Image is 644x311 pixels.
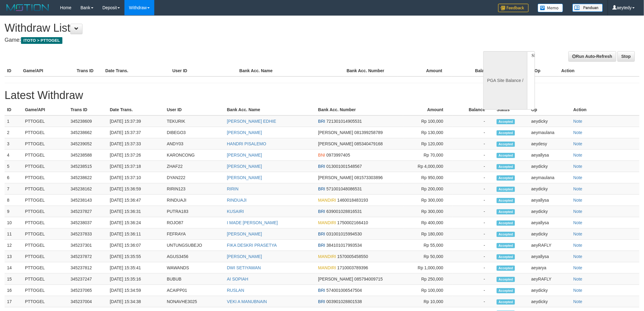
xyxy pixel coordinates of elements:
a: I MADE [PERSON_NAME] [227,220,278,225]
span: 1570005458550 [337,254,368,259]
td: [DATE] 15:36:11 [107,228,164,240]
span: 085340479168 [354,141,383,146]
td: KARONCONG [164,150,225,161]
td: PTTOGEL [23,217,68,228]
span: MANDIRI [318,254,336,259]
span: BRI [318,231,325,236]
td: Rp 180,000 [403,228,453,240]
td: [DATE] 15:35:55 [107,251,164,262]
span: BRI [318,164,325,169]
img: Feedback.jpg [498,4,529,12]
span: [PERSON_NAME] [318,141,353,146]
span: 384101017993534 [327,243,362,248]
td: aeyallysa [529,150,571,161]
td: AGUS3456 [164,251,225,262]
span: Accepted [497,209,515,214]
span: 081573303896 [354,175,383,180]
td: aeyRAFLY [529,240,571,251]
td: aeyallysa [529,251,571,262]
div: PGA Site Balance / [483,51,527,110]
span: Accepted [497,288,515,293]
td: PTTOGEL [23,240,68,251]
th: User ID [164,104,225,115]
td: PTTOGEL [23,195,68,206]
th: Op [532,65,559,76]
td: [DATE] 15:34:59 [107,285,164,296]
td: PTTOGEL [23,172,68,183]
td: aeyRAFLY [529,274,571,285]
td: - [453,183,494,195]
a: Note [573,130,583,135]
td: 345237827 [68,206,107,217]
td: 345237301 [68,240,107,251]
span: 639001028816531 [327,209,362,214]
td: - [453,285,494,296]
td: TEKURIK [164,115,225,127]
span: 571001048086531 [327,186,362,191]
td: 345238162 [68,183,107,195]
span: Accepted [497,299,515,305]
td: 16 [5,285,23,296]
a: KUSAIRI [227,209,244,214]
td: 345238515 [68,161,107,172]
span: 1710003789396 [337,265,368,270]
td: RINDUAJI [164,195,225,206]
a: Note [573,231,583,236]
td: PTTOGEL [23,183,68,195]
td: - [453,115,494,127]
td: RIRIN123 [164,183,225,195]
span: Accepted [497,187,515,192]
th: ID [5,65,21,76]
a: Note [573,164,583,169]
td: 1 [5,115,23,127]
td: - [453,228,494,240]
td: aeydicky [529,206,571,217]
td: aeydicky [529,296,571,307]
td: - [453,217,494,228]
td: Rp 4,000,000 [403,161,453,172]
span: Accepted [497,153,515,158]
span: BRI [318,299,325,304]
span: Accepted [497,277,515,282]
a: HANDRI PISALEMO [227,141,266,146]
a: RUSLAN [227,288,244,293]
td: 345238609 [68,115,107,127]
span: BNI [318,153,325,157]
td: 345237812 [68,262,107,274]
span: Accepted [497,266,515,271]
th: Bank Acc. Number [316,104,403,115]
td: [DATE] 15:36:59 [107,183,164,195]
a: Note [573,119,583,124]
th: Trans ID [68,104,107,115]
td: PTTOGEL [23,296,68,307]
a: [PERSON_NAME] [227,231,262,236]
th: Game/API [23,104,68,115]
th: Balance [453,104,494,115]
th: User ID [170,65,237,76]
span: 1460018483193 [337,198,368,203]
a: FIKA DESKRI PRASETYA [227,243,277,248]
span: MANDIRI [318,265,336,270]
img: MOTION_logo.png [5,3,51,12]
a: [PERSON_NAME] [227,130,262,135]
a: [PERSON_NAME] [227,175,262,180]
td: - [453,127,494,138]
th: ID [5,104,23,115]
a: Stop [618,51,635,62]
th: Op [529,104,571,115]
td: 9 [5,206,23,217]
td: 12 [5,240,23,251]
span: 013001001548567 [327,164,362,169]
h4: Game: [5,37,423,43]
th: Bank Acc. Name [237,65,344,76]
td: - [453,138,494,150]
td: aeyallysa [529,217,571,228]
td: [DATE] 15:36:24 [107,217,164,228]
td: [DATE] 15:37:37 [107,127,164,138]
th: Bank Acc. Number [344,65,398,76]
td: aeydicky [529,115,571,127]
td: NONAVHE3025 [164,296,225,307]
span: Accepted [497,254,515,260]
td: - [453,274,494,285]
th: Date Trans. [107,104,164,115]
